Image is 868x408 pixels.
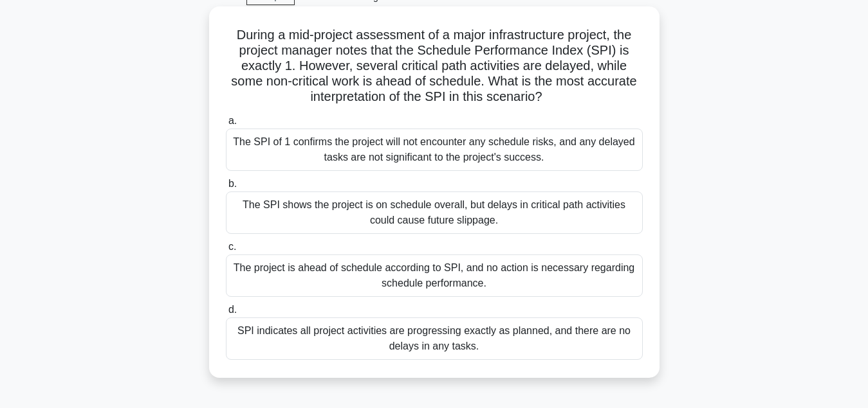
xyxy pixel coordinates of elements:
[226,317,643,360] div: SPI indicates all project activities are progressing exactly as planned, and there are no delays ...
[228,241,236,252] span: c.
[226,191,643,234] div: The SPI shows the project is on schedule overall, but delays in critical path activities could ca...
[228,304,237,315] span: d.
[228,178,237,189] span: b.
[226,254,643,297] div: The project is ahead of schedule according to SPI, and no action is necessary regarding schedule ...
[226,129,643,171] div: The SPI of 1 confirms the project will not encounter any schedule risks, and any delayed tasks ar...
[228,115,237,126] span: a.
[225,27,644,105] h5: During a mid-project assessment of a major infrastructure project, the project manager notes that...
